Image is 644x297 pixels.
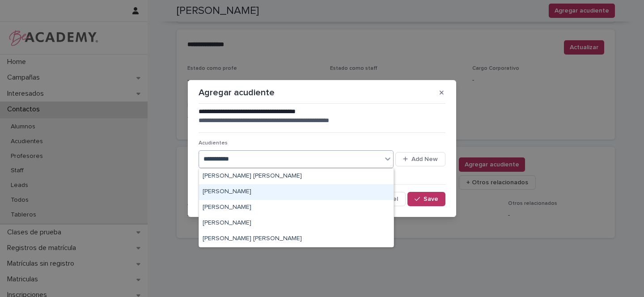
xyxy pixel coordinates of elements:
div: Ana Margarita Corrales Arbelaez [199,169,394,184]
div: Margarita Cuartas Jimenez [199,216,394,231]
div: Margarita Cruz [199,200,394,216]
button: Add New [395,152,445,166]
p: Agregar acudiente [199,87,275,98]
span: Acudientes [199,140,228,146]
div: Margarita Cajiao Giraldo [199,184,394,200]
button: Save [407,192,445,206]
div: Rosa Margarita Campo Atencia [199,231,394,247]
span: Save [424,196,438,202]
span: Add New [411,156,438,162]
